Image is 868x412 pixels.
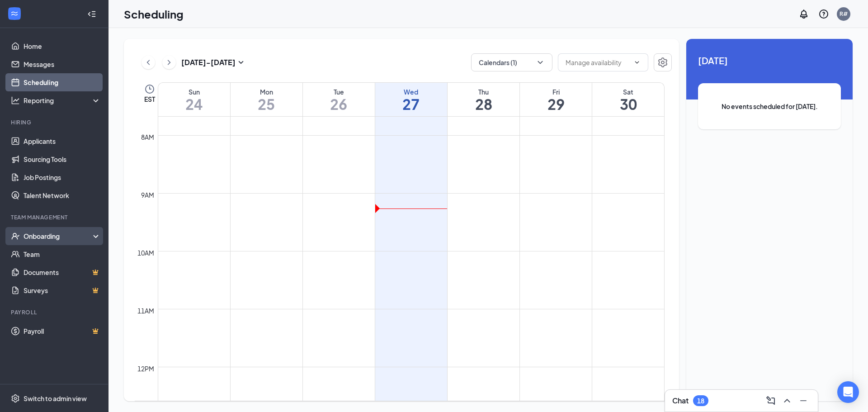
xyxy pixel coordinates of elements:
[144,57,153,68] svg: ChevronLeft
[24,245,101,263] a: Team
[136,364,156,374] div: 12pm
[24,55,101,73] a: Messages
[136,248,156,258] div: 10am
[165,57,174,68] svg: ChevronRight
[654,53,672,71] button: Settings
[158,96,230,112] h1: 24
[24,73,101,91] a: Scheduling
[471,53,552,71] button: Calendars (1)ChevronDown
[798,9,809,19] svg: Notifications
[716,101,823,111] span: No events scheduled for [DATE].
[24,132,101,150] a: Applicants
[11,308,99,316] div: Payroll
[840,10,848,18] div: R#
[592,83,664,116] a: August 30, 2025
[24,322,101,340] a: PayrollCrown
[24,168,101,186] a: Job Postings
[697,397,704,405] div: 18
[375,96,447,112] h1: 27
[818,9,829,19] svg: QuestionInfo
[448,83,519,116] a: August 28, 2025
[139,132,156,142] div: 8am
[24,37,101,55] a: Home
[24,186,101,204] a: Talent Network
[566,57,630,67] input: Manage availability
[24,263,101,281] a: DocumentsCrown
[837,381,859,403] div: Open Intercom Messenger
[11,213,99,221] div: Team Management
[231,87,302,96] div: Mon
[144,84,155,95] svg: Clock
[796,393,811,408] button: Minimize
[798,395,809,406] svg: Minimize
[11,394,20,403] svg: Settings
[124,6,184,22] h1: Scheduling
[520,83,592,116] a: August 29, 2025
[780,393,794,408] button: ChevronUp
[592,96,664,112] h1: 30
[698,53,841,67] span: [DATE]
[158,87,230,96] div: Sun
[375,83,447,116] a: August 27, 2025
[24,96,101,105] div: Reporting
[11,96,20,105] svg: Analysis
[303,96,375,112] h1: 26
[144,95,155,104] span: EST
[375,87,447,96] div: Wed
[672,396,689,406] h3: Chat
[303,83,375,116] a: August 26, 2025
[158,83,230,116] a: August 24, 2025
[448,96,519,112] h1: 28
[448,87,519,96] div: Thu
[765,395,776,406] svg: ComposeMessage
[24,232,93,241] div: Onboarding
[231,83,302,116] a: August 25, 2025
[11,118,99,126] div: Hiring
[520,87,592,96] div: Fri
[520,96,592,112] h1: 29
[10,9,19,18] svg: WorkstreamLogo
[142,56,155,69] button: ChevronLeft
[764,393,778,408] button: ComposeMessage
[11,232,20,241] svg: UserCheck
[181,57,236,67] h3: [DATE] - [DATE]
[592,87,664,96] div: Sat
[136,306,156,316] div: 11am
[24,281,101,299] a: SurveysCrown
[139,190,156,200] div: 9am
[303,87,375,96] div: Tue
[24,150,101,168] a: Sourcing Tools
[231,96,302,112] h1: 25
[24,394,87,403] div: Switch to admin view
[657,57,668,68] svg: Settings
[87,9,96,19] svg: Collapse
[536,58,545,67] svg: ChevronDown
[633,59,641,66] svg: ChevronDown
[162,56,176,69] button: ChevronRight
[782,395,793,406] svg: ChevronUp
[236,57,246,68] svg: SmallChevronDown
